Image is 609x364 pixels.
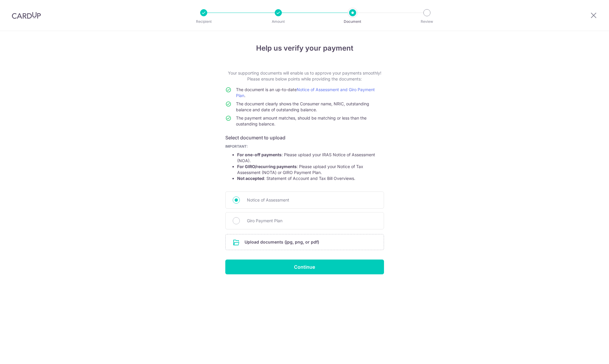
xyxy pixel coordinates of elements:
[236,101,369,112] span: The document clearly shows the Consumer name, NRIC, outstanding balance and date of outstanding b...
[236,115,367,126] span: The payment amount matches, should be matching or less than the oustanding balance.
[331,19,375,25] p: Document
[236,87,375,98] span: The document is an up-to-date .
[247,217,377,224] span: Giro Payment Plan
[225,234,384,250] div: Upload documents (jpg, png, or pdf)
[225,70,384,82] p: Your supporting documents will enable us to approve your payments smoothly! Please ensure below p...
[237,152,384,164] li: : Please upload your IRAS Notice of Assessment (NOA).
[237,164,297,169] strong: For GIRO/recurring payments
[237,152,282,157] strong: For one-off payments
[237,164,384,175] li: : Please upload your Notice of Tax Assessment (NOTA) or GIRO Payment Plan.
[225,144,248,149] b: IMPORTANT:
[237,176,264,181] strong: Not accepted
[247,197,377,204] span: Notice of Assessment
[12,12,41,19] img: CardUp
[571,346,603,361] iframe: Opens a widget where you can find more information
[236,87,375,98] a: Notice of Assessment and Giro Payment Plan
[237,175,384,181] li: : Statement of Account and Tax Bill Overviews.
[225,260,384,274] input: Continue
[182,19,226,25] p: Recipient
[256,19,300,25] p: Amount
[225,43,384,54] h4: Help us verify your payment
[405,19,449,25] p: Review
[225,134,384,141] h6: Select document to upload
